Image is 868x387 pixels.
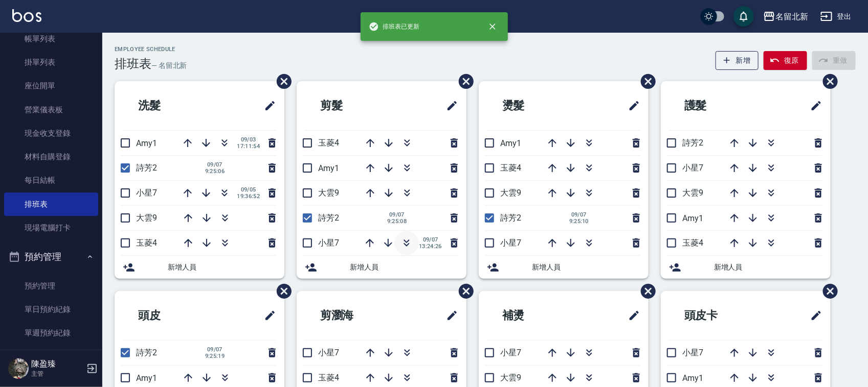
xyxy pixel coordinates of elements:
[451,66,475,96] span: 刪除班表
[4,321,98,345] a: 單週預約紀錄
[4,349,98,375] button: 報表及分析
[136,238,157,248] span: 玉菱4
[622,303,640,328] span: 修改班表的標題
[669,297,769,334] h2: 頭皮卡
[500,138,521,148] span: Amy1
[237,136,260,143] span: 09/03
[500,213,521,223] span: 詩芳2
[136,188,157,198] span: 小星7
[661,256,831,279] div: 新增人員
[815,66,839,96] span: 刪除班表
[136,373,157,383] span: Amy1
[568,218,590,225] span: 9:25:10
[682,348,703,357] span: 小星7
[682,373,703,383] span: Amy1
[451,276,475,306] span: 刪除班表
[369,21,420,32] span: 排班表已更新
[115,46,187,53] h2: Employee Schedule
[682,188,703,198] span: 大雲9
[123,297,217,334] h2: 頭皮
[318,348,339,357] span: 小星7
[419,243,442,250] span: 13:24:26
[4,216,98,239] a: 現場電腦打卡
[633,276,657,306] span: 刪除班表
[4,98,98,122] a: 營業儀表板
[386,211,408,218] span: 09/07
[305,297,405,334] h2: 剪瀏海
[350,262,458,273] span: 新增人員
[318,238,339,248] span: 小星7
[500,238,521,248] span: 小星7
[31,369,83,378] p: 主管
[136,213,157,223] span: 大雲9
[204,353,226,359] span: 9:25:19
[622,93,640,118] span: 修改班表的標題
[297,256,466,279] div: 新增人員
[669,87,763,124] h2: 護髮
[440,303,458,328] span: 修改班表的標題
[318,163,339,173] span: Amy1
[633,66,657,96] span: 刪除班表
[115,256,284,279] div: 新增人員
[716,51,759,70] button: 新增
[269,66,293,96] span: 刪除班表
[136,348,157,357] span: 詩芳2
[804,93,822,118] span: 修改班表的標題
[682,163,703,173] span: 小星7
[4,168,98,192] a: 每日結帳
[4,145,98,168] a: 材料自購登錄
[318,188,339,198] span: 大雲9
[12,9,41,22] img: Logo
[115,57,151,71] h3: 排班表
[4,298,98,321] a: 單日預約紀錄
[682,213,703,223] span: Amy1
[419,236,442,243] span: 09/07
[804,303,822,328] span: 修改班表的標題
[305,87,399,124] h2: 剪髮
[815,276,839,306] span: 刪除班表
[4,74,98,98] a: 座位開單
[204,161,226,168] span: 09/07
[4,192,98,216] a: 排班表
[500,373,521,382] span: 大雲9
[714,262,822,273] span: 新增人員
[816,7,856,26] button: 登出
[4,27,98,51] a: 帳單列表
[237,143,260,150] span: 17:11:54
[237,193,260,200] span: 19:36:52
[318,213,339,223] span: 詩芳2
[4,274,98,298] a: 預約管理
[764,51,807,70] button: 復原
[318,373,339,382] span: 玉菱4
[481,15,504,38] button: close
[568,211,590,218] span: 09/07
[487,87,581,124] h2: 燙髮
[123,87,217,124] h2: 洗髮
[487,297,581,334] h2: 補燙
[204,346,226,353] span: 09/07
[532,262,640,273] span: 新增人員
[500,348,521,357] span: 小星7
[258,303,276,328] span: 修改班表的標題
[4,51,98,74] a: 掛單列表
[733,6,754,27] button: save
[500,188,521,198] span: 大雲9
[31,359,83,369] h5: 陳盈臻
[759,6,812,27] button: 名留北新
[682,138,703,148] span: 詩芳2
[8,358,29,379] img: Person
[168,262,276,273] span: 新增人員
[682,238,703,248] span: 玉菱4
[4,244,98,270] button: 預約管理
[318,138,339,148] span: 玉菱4
[237,186,260,193] span: 09/05
[258,93,276,118] span: 修改班表的標題
[151,60,187,71] h6: — 名留北新
[440,93,458,118] span: 修改班表的標題
[4,122,98,145] a: 現金收支登錄
[500,163,521,173] span: 玉菱4
[269,276,293,306] span: 刪除班表
[386,218,408,225] span: 9:25:08
[775,10,808,23] div: 名留北新
[136,163,157,173] span: 詩芳2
